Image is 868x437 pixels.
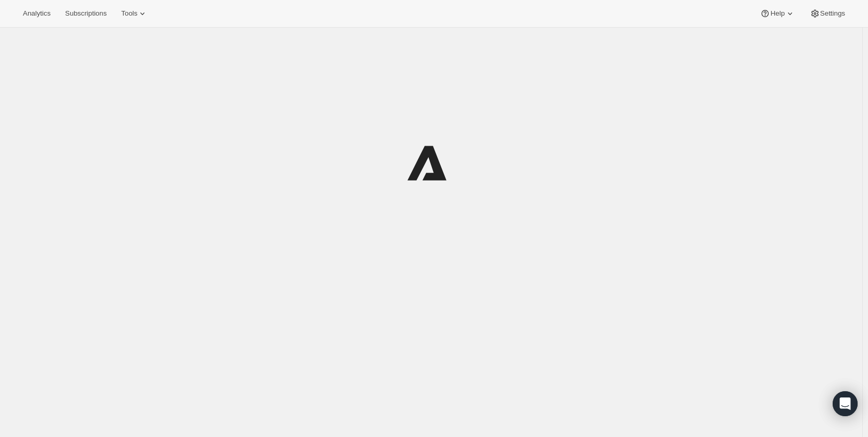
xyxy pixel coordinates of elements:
[820,9,845,18] span: Settings
[65,9,107,18] span: Subscriptions
[59,6,113,21] button: Subscriptions
[17,6,57,21] button: Analytics
[23,9,50,18] span: Analytics
[121,9,137,18] span: Tools
[754,6,801,21] button: Help
[804,6,851,21] button: Settings
[115,6,154,21] button: Tools
[770,9,784,18] span: Help
[833,391,858,416] div: Open Intercom Messenger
